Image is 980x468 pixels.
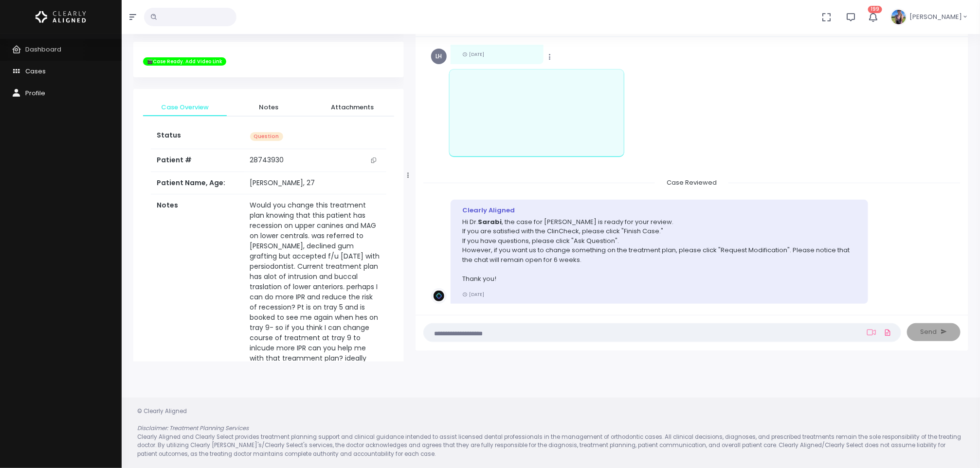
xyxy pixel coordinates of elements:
[25,67,46,76] span: Cases
[882,324,893,341] a: Add Files
[137,424,249,432] em: Disclaimer: Treatment Planning Services
[462,51,484,57] small: [DATE]
[478,217,502,226] b: Sarabi
[462,206,856,215] div: Clearly Aligned
[909,12,962,22] span: [PERSON_NAME]
[151,103,219,112] span: Case Overview
[151,124,244,149] th: Status
[25,45,61,54] span: Dashboard
[318,103,386,112] span: Attachments
[25,88,45,98] span: Profile
[868,6,882,13] span: 199
[36,7,86,27] img: Logo Horizontal
[151,194,244,390] th: Notes
[244,149,386,172] td: 28743930
[423,45,961,305] div: scrollable content
[143,57,226,66] span: 🎬Case Ready. Add Video Link
[890,8,907,26] img: Header Avatar
[151,172,244,194] th: Patient Name, Age:
[865,329,878,336] a: Add Loom Video
[151,149,244,172] th: Patient #
[462,217,856,284] p: Hi Dr. , the case for [PERSON_NAME] is ready for your review. If you are satisfied with the ClinC...
[250,132,283,141] span: Question
[235,103,303,112] span: Notes
[462,291,484,297] small: [DATE]
[244,172,386,194] td: [PERSON_NAME], 27
[127,407,974,458] div: © Clearly Aligned Clearly Aligned and Clearly Select provides treatment planning support and clin...
[244,194,386,390] td: Would you change this treatment plan knowing that this patient has recession on upper canines and...
[431,49,447,64] span: LH
[655,175,728,190] span: Case Reviewed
